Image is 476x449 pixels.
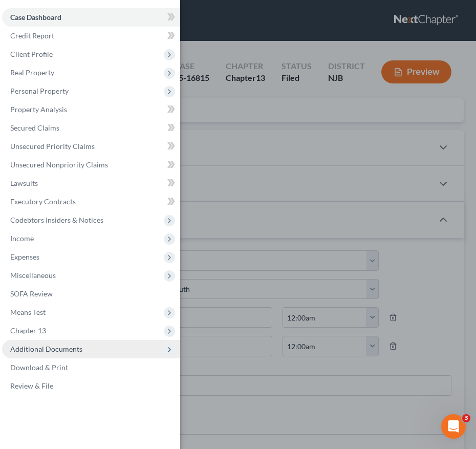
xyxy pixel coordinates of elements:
[462,414,470,422] span: 3
[2,8,180,27] a: Case Dashboard
[10,271,56,280] span: Miscellaneous
[2,100,180,119] a: Property Analysis
[2,174,180,193] a: Lawsuits
[10,363,68,372] span: Download & Print
[2,285,180,303] a: SOFA Review
[10,142,95,151] span: Unsecured Priority Claims
[10,13,61,22] span: Case Dashboard
[10,308,46,316] span: Means Test
[10,216,103,224] span: Codebtors Insiders & Notices
[10,345,82,353] span: Additional Documents
[2,377,180,395] a: Review & File
[441,414,466,439] iframe: Intercom live chat
[10,197,76,206] span: Executory Contracts
[2,156,180,174] a: Unsecured Nonpriority Claims
[10,289,53,298] span: SOFA Review
[10,68,54,77] span: Real Property
[2,119,180,137] a: Secured Claims
[10,123,59,132] span: Secured Claims
[10,105,67,114] span: Property Analysis
[10,31,54,40] span: Credit Report
[10,381,53,390] span: Review & File
[2,137,180,156] a: Unsecured Priority Claims
[10,326,46,335] span: Chapter 13
[10,234,34,243] span: Income
[10,50,53,58] span: Client Profile
[10,252,39,261] span: Expenses
[10,87,69,95] span: Personal Property
[10,160,108,169] span: Unsecured Nonpriority Claims
[10,179,38,187] span: Lawsuits
[2,27,180,45] a: Credit Report
[2,358,180,377] a: Download & Print
[2,193,180,211] a: Executory Contracts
